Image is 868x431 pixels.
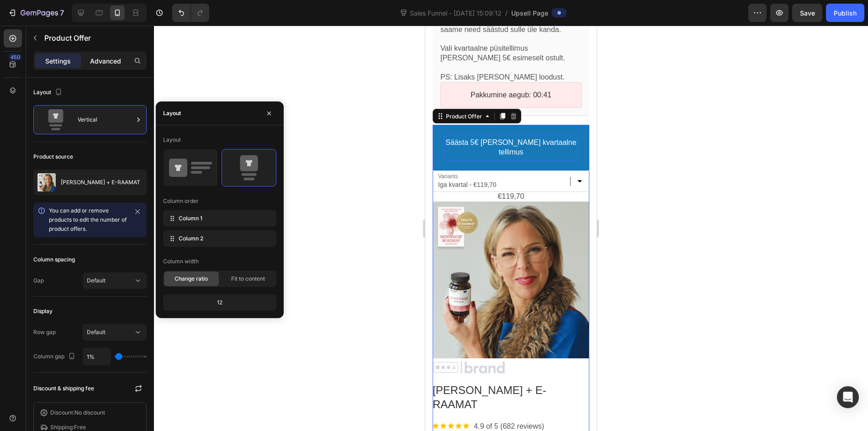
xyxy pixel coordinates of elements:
[83,272,147,289] button: Default
[163,136,181,144] div: Layout
[90,56,121,66] p: Advanced
[231,275,265,283] span: Fit to content
[50,409,105,417] p: Discount:
[172,4,209,22] div: Undo/Redo
[826,4,864,22] button: Publish
[48,396,119,406] p: 4.9 of 5 (682 reviews)
[175,275,208,283] span: Change ratio
[45,56,71,66] p: Settings
[837,386,859,408] div: Open Intercom Messenger
[74,424,86,431] span: Free
[425,26,597,431] iframe: Design area
[800,9,815,17] span: Save
[33,277,44,285] div: Gap
[179,234,203,243] span: Column 2
[33,255,75,264] div: Column spacing
[74,409,105,416] span: No discount
[165,296,275,309] div: 12
[49,206,129,234] p: You can add or remove products to edit the number of product offers.
[60,7,64,18] p: 7
[4,4,68,22] button: 7
[163,197,199,205] div: Column order
[834,8,857,18] div: Publish
[792,4,822,22] button: Save
[179,214,202,223] span: Column 1
[83,348,111,365] input: Auto
[408,8,503,18] span: Sales Funnel - [DATE] 15:09:12
[505,8,508,18] span: /
[163,109,181,117] div: Layout
[33,86,64,99] div: Layout
[61,179,140,186] p: [PERSON_NAME] + E-RAAMAT
[33,153,73,161] div: Product source
[33,384,94,393] p: Discount & shipping fee
[511,8,548,18] span: Upsell Page
[19,87,58,94] div: Product Offer
[9,53,22,61] div: 450
[163,257,199,266] div: Column width
[83,324,147,341] button: Default
[33,307,53,315] div: Display
[87,277,106,284] span: Default
[33,328,56,336] div: Row gap
[78,109,133,130] div: Vertical
[37,173,56,192] img: product feature img
[44,32,143,43] p: Product Offer
[87,329,106,335] span: Default
[33,351,77,363] div: Column gap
